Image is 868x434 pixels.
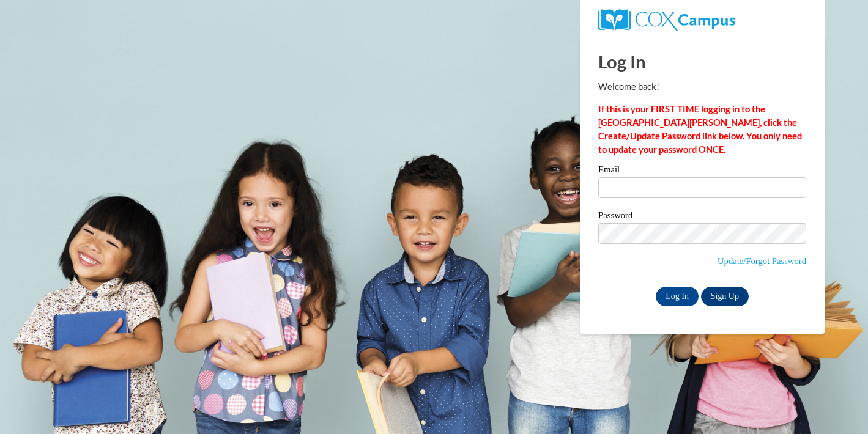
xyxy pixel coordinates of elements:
a: COX Campus [598,9,806,31]
p: Welcome back! [598,80,806,94]
h1: Log In [598,49,806,74]
label: Email [598,165,806,177]
img: COX Campus [598,9,735,31]
strong: If this is your FIRST TIME logging in to the [GEOGRAPHIC_DATA][PERSON_NAME], click the Create/Upd... [598,104,802,155]
label: Password [598,211,806,223]
a: Sign Up [701,287,749,306]
a: Update/Forgot Password [718,256,806,266]
input: Log In [656,287,699,306]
